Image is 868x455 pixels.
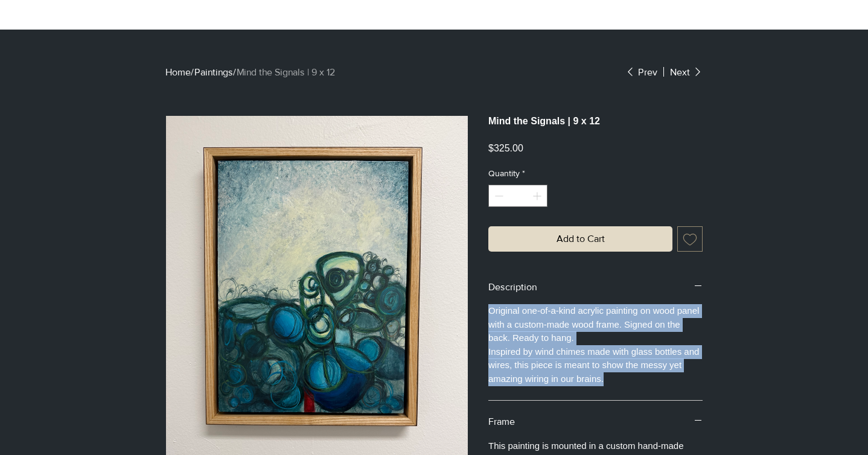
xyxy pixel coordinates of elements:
h2: Description [488,281,694,294]
button: Frame [488,415,703,428]
button: Add to Cart [488,226,672,252]
h2: Frame [488,415,694,428]
button: Increment [531,185,546,206]
p: Original one-of-a-kind acrylic painting on wood panel with a custom-made wood frame. Signed on th... [488,304,703,345]
button: Description [488,281,703,294]
span: Add to Cart [557,232,605,246]
button: Add to Wishlist [677,226,703,252]
input: Quantity [505,185,531,206]
button: Decrement [490,185,505,206]
p: Inspired by wind chimes made with glass bottles and wires, this piece is meant to show the messy ... [488,345,703,386]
